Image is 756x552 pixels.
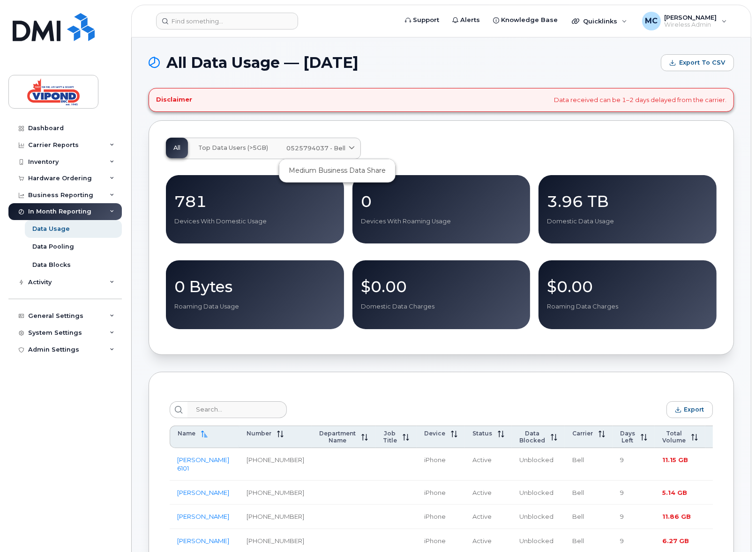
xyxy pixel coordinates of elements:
[565,448,613,481] td: Bell
[417,505,465,529] td: iPhone
[662,430,686,444] span: Total Volume
[613,448,655,481] td: 9
[286,144,345,153] span: 0525794037 - Bell
[512,448,565,481] td: Unblocked
[547,302,708,311] p: Roaming Data Charges
[662,489,687,496] span: 5.14 GB
[620,430,635,444] span: Days Left
[417,448,465,481] td: iPhone
[156,96,192,103] h4: Disclaimer
[174,302,336,311] p: Roaming Data Usage
[547,217,708,226] p: Domestic Data Usage
[666,401,713,418] button: Export
[281,163,393,178] div: Medium Business Data Share
[319,430,356,444] span: Department Name
[361,278,522,295] p: $0.00
[239,481,312,505] td: [PHONE_NUMBER]
[613,505,655,529] td: 9
[705,448,747,481] td: $0.00
[239,505,312,529] td: [PHONE_NUMBER]
[361,193,522,210] p: 0
[166,56,359,70] span: All Data Usage — [DATE]
[417,481,465,505] td: iPhone
[705,481,747,505] td: $0.00
[149,88,734,112] div: Data received can be 1–2 days delayed from the carrier.
[174,278,336,295] p: 0 Bytes
[512,505,565,529] td: Unblocked
[512,481,565,505] td: Unblocked
[565,505,613,529] td: Bell
[247,430,271,437] span: Number
[572,430,593,437] span: Carrier
[187,401,287,418] input: Search...
[178,430,195,437] span: Name
[174,217,336,226] p: Devices With Domestic Usage
[565,481,613,505] td: Bell
[177,489,229,496] a: [PERSON_NAME]
[547,278,708,295] p: $0.00
[679,59,725,67] span: Export to CSV
[662,456,688,464] span: 11.15 GB
[684,406,704,413] span: Export
[662,537,689,545] span: 6.27 GB
[662,513,691,520] span: 11.86 GB
[519,430,545,444] span: Data Blocked
[279,138,360,159] a: 0525794037 - Bell
[424,430,445,437] span: Device
[174,193,336,210] p: 781
[547,193,708,210] p: 3.96 TB
[705,505,747,529] td: $0.00
[177,513,229,520] a: [PERSON_NAME]
[383,430,397,444] span: Job Title
[239,448,312,481] td: [PHONE_NUMBER]
[289,166,386,176] span: Medium Business Data Share
[465,505,512,529] td: Active
[177,537,229,545] a: [PERSON_NAME]
[361,217,522,226] p: Devices With Roaming Usage
[613,481,655,505] td: 9
[465,448,512,481] td: Active
[361,302,522,311] p: Domestic Data Charges
[465,481,512,505] td: Active
[661,54,734,71] button: Export to CSV
[198,144,268,152] span: Top Data Users (>5GB)
[177,456,229,472] a: [PERSON_NAME] 6101
[472,430,492,437] span: Status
